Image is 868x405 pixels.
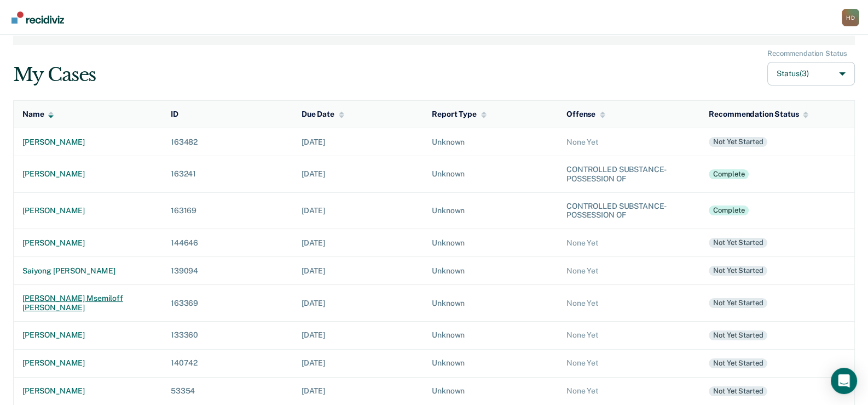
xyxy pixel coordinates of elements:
div: [PERSON_NAME] msemiloff [PERSON_NAME] [22,294,153,312]
td: Unknown [423,156,558,192]
td: 163169 [162,192,293,229]
td: [DATE] [293,257,423,285]
td: Unknown [423,285,558,322]
div: Complete [709,206,749,215]
td: 53354 [162,377,293,405]
td: 163369 [162,285,293,322]
button: Status(3) [767,62,855,85]
div: Name [22,110,54,119]
div: None Yet [566,266,691,276]
div: None Yet [566,299,691,308]
div: Offense [566,110,605,119]
div: Due Date [302,110,344,119]
img: Recidiviz [11,12,64,24]
div: [PERSON_NAME] [22,169,153,179]
td: [DATE] [293,128,423,156]
div: CONTROLLED SUBSTANCE-POSSESSION OF [566,202,691,220]
div: [PERSON_NAME] [22,238,153,248]
div: H D [842,9,859,26]
div: My Cases [13,64,96,86]
td: 144646 [162,229,293,257]
td: 163482 [162,128,293,156]
div: Recommendation Status [709,110,808,119]
div: Recommendation Status [767,49,847,58]
div: None Yet [566,138,691,147]
td: Unknown [423,229,558,257]
td: [DATE] [293,349,423,377]
div: Not yet started [709,386,767,396]
td: Unknown [423,128,558,156]
div: CONTROLLED SUBSTANCE-POSSESSION OF [566,165,691,184]
div: Not yet started [709,358,767,368]
td: Unknown [423,377,558,405]
div: Not yet started [709,137,767,147]
div: [PERSON_NAME] [22,330,153,340]
td: [DATE] [293,192,423,229]
div: [PERSON_NAME] [22,138,153,147]
div: [PERSON_NAME] [22,206,153,215]
div: Report Type [432,110,486,119]
div: [PERSON_NAME] [22,358,153,368]
div: None Yet [566,358,691,368]
div: None Yet [566,238,691,248]
td: Unknown [423,192,558,229]
td: Unknown [423,257,558,285]
div: Complete [709,169,749,179]
td: Unknown [423,321,558,349]
td: [DATE] [293,229,423,257]
td: 139094 [162,257,293,285]
div: None Yet [566,386,691,396]
div: None Yet [566,330,691,340]
td: 140742 [162,349,293,377]
div: Not yet started [709,238,767,248]
div: [PERSON_NAME] [22,386,153,396]
td: 163241 [162,156,293,192]
td: [DATE] [293,156,423,192]
div: Not yet started [709,298,767,308]
div: Not yet started [709,330,767,340]
td: [DATE] [293,285,423,322]
td: 133360 [162,321,293,349]
div: Not yet started [709,266,767,276]
td: [DATE] [293,377,423,405]
td: Unknown [423,349,558,377]
div: ID [171,110,178,119]
div: Open Intercom Messenger [831,368,857,394]
td: [DATE] [293,321,423,349]
button: Profile dropdown button [842,9,859,26]
div: saiyong [PERSON_NAME] [22,266,153,276]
